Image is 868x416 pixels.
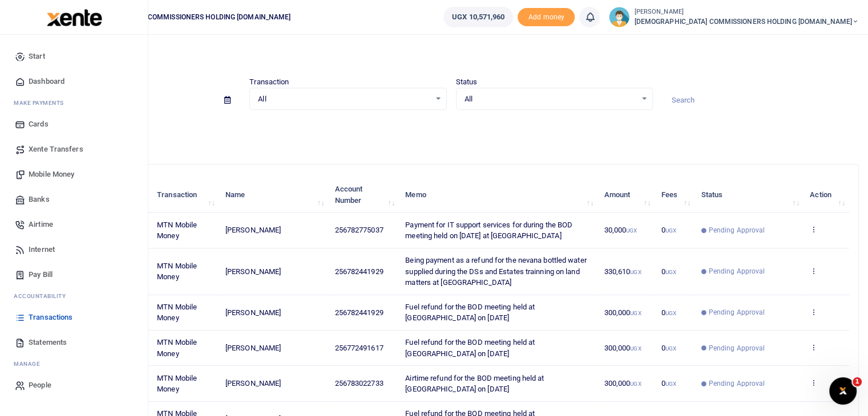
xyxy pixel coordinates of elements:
a: Xente Transfers [9,137,139,162]
span: [PERSON_NAME] [225,308,281,317]
span: Cards [29,119,49,130]
span: Pending Approval [709,378,765,389]
small: UGX [630,345,641,352]
span: All [258,93,430,105]
span: 256772491617 [334,344,383,352]
small: UGX [665,310,676,316]
img: profile-user [609,7,629,27]
span: Pending Approval [709,343,765,353]
small: [PERSON_NAME] [634,7,859,17]
span: Start [29,51,45,62]
a: logo-small logo-large logo-large [46,13,102,21]
span: Mobile Money [29,169,74,180]
span: 0 [661,379,676,388]
span: MTN Mobile Money [157,374,197,394]
span: People [29,380,51,391]
span: Statements [29,337,67,348]
a: Transactions [9,305,139,330]
span: Airtime [29,219,53,230]
span: MTN Mobile Money [157,262,197,282]
span: [DEMOGRAPHIC_DATA] COMMISSIONERS HOLDING [DOMAIN_NAME] [634,17,859,27]
a: Mobile Money [9,162,139,187]
span: Pending Approval [709,307,765,317]
span: 0 [661,344,676,352]
li: Wallet ballance [439,7,518,27]
span: Pending Approval [709,266,765,276]
span: Banks [29,194,50,205]
input: Search [662,91,859,110]
h4: Transactions [43,49,859,62]
p: Download [43,124,859,136]
small: UGX [630,381,641,387]
span: Transactions [29,312,72,323]
span: 256783022733 [334,379,383,388]
span: Being payment as a refund for the nevana bottled water supplied during the DSs and Estates trainn... [405,256,586,287]
span: [PERSON_NAME] [225,379,281,388]
span: [PERSON_NAME] [225,344,281,352]
span: All [465,93,636,105]
span: Fuel refund for the BOD meeting held at [GEOGRAPHIC_DATA] on [DATE] [405,338,535,358]
a: Internet [9,237,139,262]
span: 256782441929 [334,267,383,276]
a: Pay Bill [9,262,139,287]
span: 330,610 [604,267,641,276]
span: Pay Bill [29,269,53,280]
th: Account Number: activate to sort column ascending [328,177,399,213]
span: 300,000 [604,344,641,352]
span: MTN Mobile Money [157,303,197,323]
th: Status: activate to sort column ascending [695,177,804,213]
span: MTN Mobile Money [157,221,197,240]
a: profile-user [PERSON_NAME] [DEMOGRAPHIC_DATA] COMMISSIONERS HOLDING [DOMAIN_NAME] [609,7,859,27]
span: anage [19,360,41,368]
a: Start [9,44,139,69]
small: UGX [630,310,641,316]
a: People [9,373,139,398]
span: 1 [853,377,862,386]
iframe: Intercom live chat [829,377,857,405]
th: Fees: activate to sort column ascending [655,177,695,213]
span: 300,000 [604,308,641,317]
small: UGX [665,269,676,275]
span: countability [22,292,66,300]
a: Airtime [9,212,139,237]
li: Toup your wallet [518,8,575,27]
span: Payment for IT support services for during the BOD meeting held on [DATE] at [GEOGRAPHIC_DATA] [405,221,572,240]
span: [DEMOGRAPHIC_DATA] COMMISSIONERS HOLDING [DOMAIN_NAME] [68,12,295,22]
li: M [9,355,139,373]
span: UGX 10,571,960 [452,11,504,23]
a: UGX 10,571,960 [443,7,513,27]
span: Xente Transfers [29,144,83,155]
span: [PERSON_NAME] [225,226,281,234]
small: UGX [665,227,676,234]
small: UGX [626,227,637,234]
th: Action: activate to sort column ascending [804,177,849,213]
li: Ac [9,287,139,305]
span: Airtime refund for the BOD meeting held at [GEOGRAPHIC_DATA] on [DATE] [405,374,544,394]
label: Transaction [249,76,289,88]
span: 256782441929 [334,308,383,317]
span: 300,000 [604,379,641,388]
img: logo-large [47,9,102,26]
span: Add money [518,8,575,27]
span: MTN Mobile Money [157,338,197,358]
th: Name: activate to sort column ascending [219,177,329,213]
span: ake Payments [19,99,64,107]
span: Dashboard [29,76,64,87]
span: 0 [661,226,676,234]
a: Add money [518,12,575,21]
th: Transaction: activate to sort column ascending [151,177,219,213]
th: Memo: activate to sort column ascending [399,177,597,213]
a: Dashboard [9,69,139,94]
small: UGX [630,269,641,275]
a: Cards [9,112,139,137]
a: Statements [9,330,139,355]
span: Fuel refund for the BOD meeting held at [GEOGRAPHIC_DATA] on [DATE] [405,303,535,323]
span: 0 [661,308,676,317]
span: Internet [29,244,55,255]
label: Status [456,76,478,88]
a: Banks [9,187,139,212]
li: M [9,94,139,112]
small: UGX [665,345,676,352]
span: 30,000 [604,226,637,234]
span: Pending Approval [709,225,765,235]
